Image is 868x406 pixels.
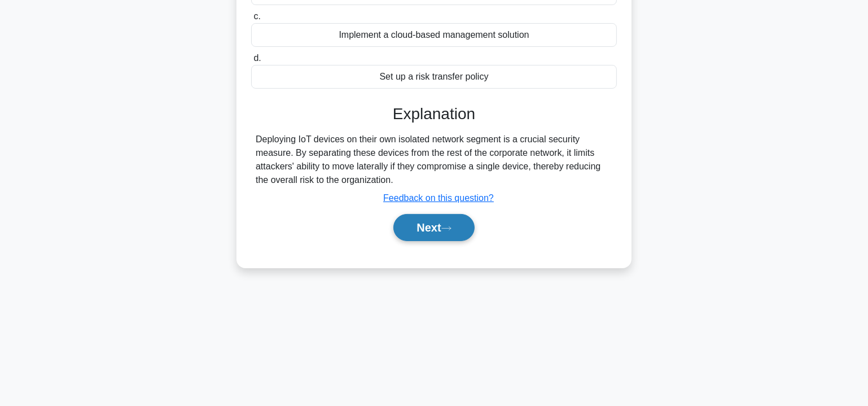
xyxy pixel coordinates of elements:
[258,104,610,124] h3: Explanation
[251,23,617,47] div: Implement a cloud-based management solution
[383,193,494,203] a: Feedback on this question?
[251,65,617,89] div: Set up a risk transfer policy
[253,53,261,63] span: d.
[253,11,260,21] span: c.
[393,214,474,241] button: Next
[256,133,612,187] div: Deploying IoT devices on their own isolated network segment is a crucial security measure. By sep...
